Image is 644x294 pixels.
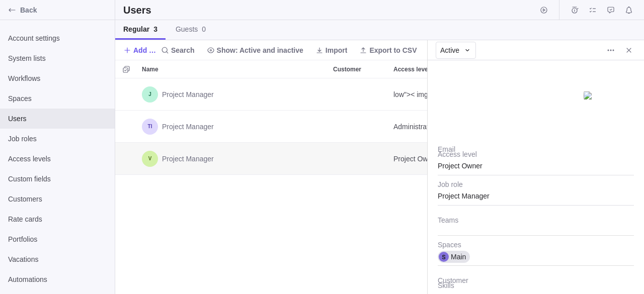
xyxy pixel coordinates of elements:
[8,134,107,144] span: Job roles
[8,254,107,264] span: Vacations
[311,43,352,57] span: Import
[157,43,199,57] span: Search
[438,150,634,175] div: Project Owner
[20,5,111,15] span: Back
[8,154,107,164] span: Access levels
[329,60,389,78] div: Customer
[440,45,459,55] span: Active
[8,214,107,224] span: Rate cards
[568,8,582,16] a: Time logs
[389,60,450,78] div: Access level
[176,24,206,34] span: Guests
[438,180,634,206] div: Project Manager
[217,45,303,55] span: Show: Active and inactive
[355,43,421,57] span: Export to CSV
[389,111,450,142] div: Administrator
[622,3,636,17] span: Notifications
[8,174,107,184] span: Custom fields
[622,8,636,16] a: Notifications
[8,234,107,244] span: Portfolios
[586,3,600,17] span: My assignments
[333,64,361,74] span: Customer
[138,78,329,111] div: Name
[8,53,107,63] span: System lists
[115,20,166,40] a: Regular3
[153,25,157,33] span: 3
[451,252,466,262] span: Main
[138,143,329,175] div: Name
[326,45,348,55] span: Import
[119,62,133,76] span: Selection mode
[586,8,600,16] a: My assignments
[369,45,417,55] span: Export to CSV
[389,143,450,174] div: Project Owner
[123,3,153,17] h2: Users
[604,43,618,57] span: More actions
[8,93,107,104] span: Spaces
[537,3,551,17] span: Start timer
[8,73,107,83] span: Workflows
[8,114,107,124] span: Users
[604,3,618,17] span: Approval requests
[568,3,582,17] span: Time logs
[123,43,157,57] span: Add user
[8,274,107,284] span: Automations
[389,78,450,110] div: low">< img src=x>
[162,154,214,164] span: Project Manager
[133,45,157,55] span: Add user
[138,60,329,78] div: Name
[202,25,206,33] span: 0
[393,89,450,100] span: low">< img src=x>
[171,45,195,55] span: Search
[162,89,214,100] span: Project Manager
[162,122,214,132] span: Project Manager
[8,194,107,204] span: Customers
[393,122,435,132] span: Administrator
[123,24,157,34] span: Regular
[329,111,389,143] div: Customer
[584,91,634,100] img: UserAvatar
[389,143,450,175] div: Access level
[389,78,450,111] div: Access level
[168,20,214,40] a: Guests0
[389,111,450,143] div: Access level
[8,33,107,43] span: Account settings
[393,64,430,74] span: Access level
[329,143,389,175] div: Customer
[393,154,438,164] span: Project Owner
[203,43,307,57] span: Show: Active and inactive
[604,8,618,16] a: Approval requests
[138,111,329,143] div: Name
[622,43,636,57] span: Close
[142,64,158,74] span: Name
[329,78,389,111] div: Customer
[584,70,634,121] div: vic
